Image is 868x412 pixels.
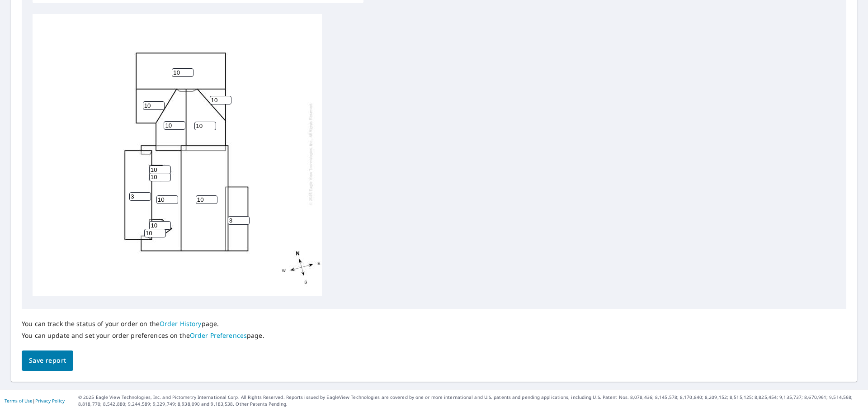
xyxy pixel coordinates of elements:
[78,394,863,407] p: © 2025 Eagle View Technologies, Inc. and Pictometry International Corp. All Rights Reserved. Repo...
[22,350,73,371] button: Save report
[5,398,65,403] p: |
[22,331,264,340] p: You can update and set your order preferences on the page.
[22,320,264,328] p: You can track the status of your order on the page.
[29,355,66,366] span: Save report
[5,398,33,404] a: Terms of Use
[160,319,202,328] a: Order History
[35,398,65,404] a: Privacy Policy
[190,331,247,340] a: Order Preferences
